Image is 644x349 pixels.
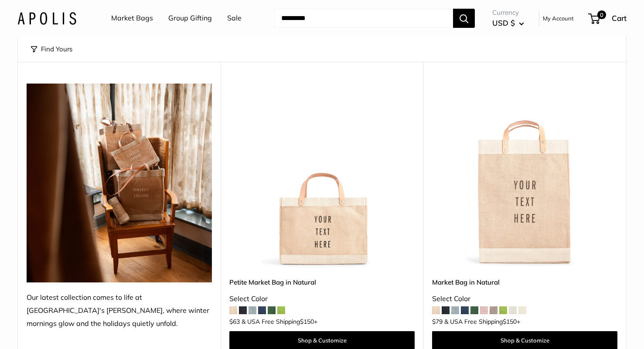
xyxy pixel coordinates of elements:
span: USD $ [492,18,515,27]
img: Market Bag in Natural [432,84,617,268]
span: Currency [492,7,524,19]
a: Petite Market Bag in NaturalPetite Market Bag in Natural [229,84,415,268]
span: $79 [432,318,443,326]
span: $63 [229,318,240,326]
a: Sale [227,12,242,25]
a: Group Gifting [168,12,212,25]
a: 0 Cart [589,11,627,25]
a: Market Bag in Natural [432,277,617,287]
button: USD $ [492,16,524,30]
span: 0 [597,10,606,19]
img: Apolis [17,12,76,24]
a: Market Bag in NaturalMarket Bag in Natural [432,84,617,268]
a: My Account [543,13,574,23]
span: $150 [300,318,314,326]
a: Petite Market Bag in Natural [229,277,415,287]
div: Select Color [432,292,617,305]
span: & USA Free Shipping + [242,319,317,325]
button: Find Yours [31,43,72,55]
img: Our latest collection comes to life at UK's Estelle Manor, where winter mornings glow and the hol... [27,84,212,282]
input: Search... [274,9,453,28]
div: Our latest collection comes to life at [GEOGRAPHIC_DATA]'s [PERSON_NAME], where winter mornings g... [27,291,212,330]
span: Cart [612,13,627,23]
button: Search [453,9,475,28]
span: & USA Free Shipping + [444,319,520,325]
a: Market Bags [111,12,153,25]
img: Petite Market Bag in Natural [229,84,415,268]
div: Select Color [229,292,415,305]
span: $150 [503,318,517,326]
